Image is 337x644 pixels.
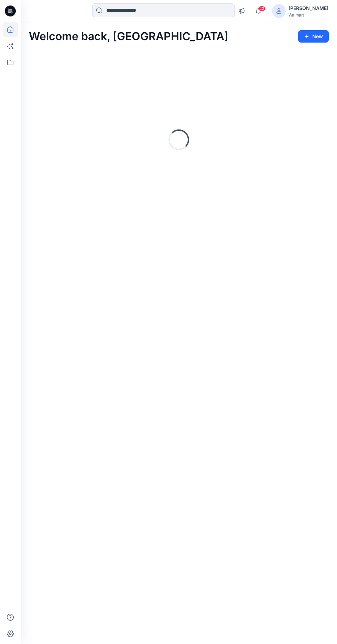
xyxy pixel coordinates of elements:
[258,6,265,11] span: 22
[276,8,282,14] svg: avatar
[298,30,329,43] button: New
[289,4,328,12] div: [PERSON_NAME]
[289,12,328,18] div: Walmart
[29,30,228,43] h2: Welcome back, [GEOGRAPHIC_DATA]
